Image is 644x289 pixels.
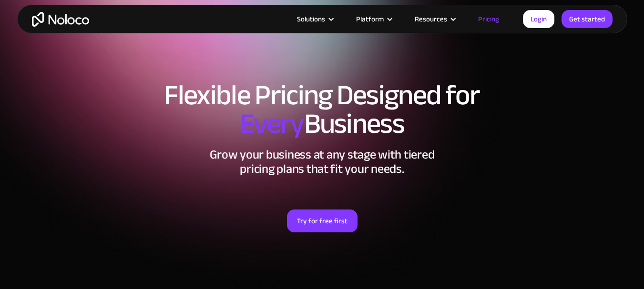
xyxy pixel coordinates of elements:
[403,13,466,25] div: Resources
[27,81,618,138] h1: Flexible Pricing Designed for Business
[415,13,447,25] div: Resources
[523,10,554,28] a: Login
[285,13,344,25] div: Solutions
[297,13,325,25] div: Solutions
[32,12,89,27] a: home
[466,13,511,25] a: Pricing
[240,97,304,150] span: Every
[287,209,358,232] a: Try for free first
[356,13,384,25] div: Platform
[562,10,613,28] a: Get started
[344,13,403,25] div: Platform
[27,148,618,176] h2: Grow your business at any stage with tiered pricing plans that fit your needs.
